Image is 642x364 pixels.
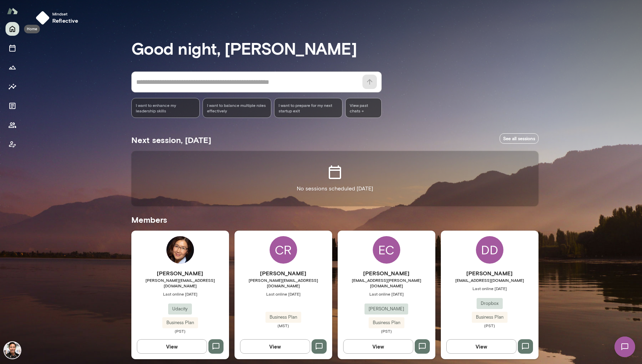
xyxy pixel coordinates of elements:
[52,16,78,25] h6: reflective
[345,98,381,118] span: View past chats ->
[207,102,267,113] span: I want to balance multiple roles effectively
[338,328,435,334] span: (PST)
[338,291,435,297] span: Last online [DATE]
[441,269,538,277] h6: [PERSON_NAME]
[472,314,508,321] span: Business Plan
[297,185,373,193] p: No sessions scheduled [DATE]
[7,4,18,18] img: Mento
[265,314,301,321] span: Business Plan
[24,25,40,33] div: Home
[6,137,19,151] button: Client app
[338,269,435,277] h6: [PERSON_NAME]
[168,306,192,312] span: Udacity
[6,22,19,36] button: Home
[235,277,332,288] span: [PERSON_NAME][EMAIL_ADDRESS][DOMAIN_NAME]
[235,291,332,297] span: Last online [DATE]
[4,342,21,359] img: Albert Villarde
[476,236,503,264] div: DD
[270,236,297,264] div: CR
[6,41,19,55] button: Sessions
[131,291,229,297] span: Last online [DATE]
[500,133,538,144] a: See all sessions
[6,118,19,132] button: Members
[6,80,19,93] button: Insights
[343,339,413,354] button: View
[338,277,435,288] span: [EMAIL_ADDRESS][PERSON_NAME][DOMAIN_NAME]
[131,328,229,334] span: (PST)
[166,236,194,264] img: Vicky Xiao
[235,269,332,277] h6: [PERSON_NAME]
[373,236,400,264] div: EC
[240,339,310,354] button: View
[446,339,516,354] button: View
[477,300,503,307] span: Dropbox
[33,8,84,27] button: Mindsetreflective
[136,102,196,113] span: I want to enhance my leadership skills
[131,98,200,118] div: I want to enhance my leadership skills
[131,134,211,145] h5: Next session, [DATE]
[131,214,538,225] h5: Members
[364,306,408,312] span: [PERSON_NAME]
[203,98,271,118] div: I want to balance multiple roles effectively
[441,323,538,328] span: (PST)
[131,277,229,288] span: [PERSON_NAME][EMAIL_ADDRESS][DOMAIN_NAME]
[36,11,50,25] img: mindset
[441,277,538,283] span: [EMAIL_ADDRESS][DOMAIN_NAME]
[441,286,538,291] span: Last online [DATE]
[137,339,207,354] button: View
[52,11,78,16] span: Mindset
[6,60,19,74] button: Growth Plan
[131,269,229,277] h6: [PERSON_NAME]
[369,319,404,326] span: Business Plan
[274,98,343,118] div: I want to prepare for my next startup exit
[162,319,198,326] span: Business Plan
[131,38,538,58] h3: Good night, [PERSON_NAME]
[279,102,338,113] span: I want to prepare for my next startup exit
[6,99,19,113] button: Documents
[235,323,332,328] span: (MST)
